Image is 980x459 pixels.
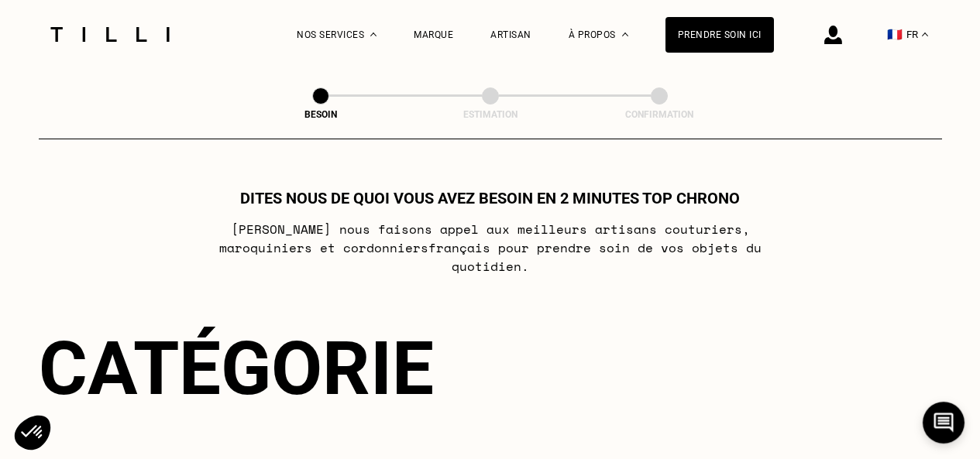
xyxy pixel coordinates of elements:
p: [PERSON_NAME] nous faisons appel aux meilleurs artisans couturiers , maroquiniers et cordonniers ... [183,220,797,276]
img: Menu déroulant [370,33,377,36]
img: Logo du service de couturière Tilli [45,27,175,42]
div: Confirmation [582,109,737,120]
img: Menu déroulant à propos [622,33,628,36]
img: icône connexion [824,26,842,44]
h1: Dites nous de quoi vous avez besoin en 2 minutes top chrono [240,189,740,207]
a: Prendre soin ici [665,17,774,53]
a: Marque [414,29,453,40]
div: Estimation [413,109,568,120]
span: 🇫🇷 [887,27,903,42]
div: Catégorie [39,325,942,412]
img: menu déroulant [922,33,928,36]
a: Artisan [490,29,531,40]
div: Besoin [243,109,398,120]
